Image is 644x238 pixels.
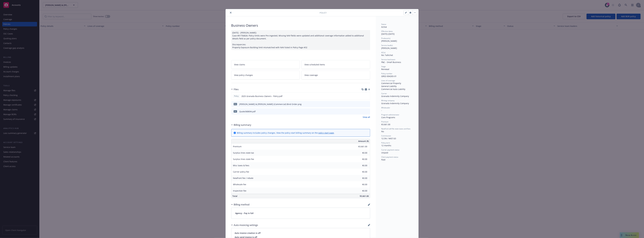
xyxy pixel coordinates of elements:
[351,144,369,149] input: 0.00
[381,68,389,71] span: Renewal
[381,116,395,119] span: Core Programs
[381,51,386,54] span: AC(s)
[234,223,258,227] h3: Auto invoicing settings
[304,63,325,66] span: View scheduled items
[231,23,370,28] div: Business Owners
[381,58,395,61] span: Service lead team
[367,110,369,113] button: preview file
[381,92,387,95] span: Carrier
[234,74,253,77] span: View policy changes
[234,95,239,97] span: Policy
[231,223,258,227] div: Auto invoicing settings
[381,109,382,112] span: -
[362,110,364,113] button: download file
[233,164,249,167] span: Misc taxes & fees
[233,170,249,173] span: Carrier policy fee
[351,176,369,180] input: 0.00
[318,132,334,134] a: policy start page
[304,74,318,77] span: View coverage
[237,131,335,134] div: Billing summary includes policy changes. View the policy start billing summary on the .
[351,182,369,187] input: 0.00
[381,151,388,154] span: Unpaid
[231,123,251,127] div: Billing summary
[381,144,391,147] span: 12 months
[239,110,256,113] div: Quote368694.pdf
[381,158,385,161] span: Paid
[234,110,237,112] span: pdf
[351,170,369,174] input: 0.00
[366,95,369,98] button: preview file
[381,72,392,75] span: Policy number
[367,103,369,106] button: preview file
[239,103,302,106] div: [PERSON_NAME] & [PERSON_NAME] (Commercial) Bind Order.png
[381,128,411,130] span: Newfront will file state taxes and fees
[381,123,390,126] span: $3,661.00
[381,95,409,98] span: Granada Indemnity Company
[381,40,397,42] span: [PERSON_NAME]
[381,85,413,88] div: General Liability
[231,71,300,80] a: View policy changes
[381,54,393,56] span: Nic Tallichet
[301,71,370,80] a: View coverage
[381,142,390,144] span: Policy term
[231,88,239,91] div: Files
[360,195,369,197] span: $3,661.00
[381,65,386,68] span: Stage
[381,47,397,49] span: [PERSON_NAME]
[301,60,370,69] a: View scheduled items
[381,130,384,133] span: No
[235,232,367,234] span: Auto invoice creation is off
[362,103,364,106] button: download file
[233,145,242,148] span: Premium
[234,103,237,105] span: png
[381,135,391,137] span: Commission
[358,140,369,143] span: Amount ($)
[351,163,369,168] input: 0.00
[233,189,246,192] span: Inspection fee
[320,11,327,14] span: Policy
[381,156,398,158] span: Client payment status
[381,26,387,28] span: Active
[351,189,369,193] input: 0.00
[351,151,369,155] input: 0.00
[381,23,386,25] span: Status
[381,99,395,102] span: Writing company
[233,177,253,179] span: Newfront fee / rebate
[381,30,393,32] span: Effective dates
[381,149,400,151] span: Carrier payment status
[362,95,364,98] button: download file
[234,123,251,127] h3: Billing summary
[381,137,396,140] span: 12.5% / $457.63
[242,95,283,98] span: 2025 Granada Business Owners - Policy.pdf
[233,158,254,160] span: Surplus lines state fee
[234,88,239,91] h3: Files
[233,151,254,154] span: Surplus lines state tax
[234,203,250,206] h3: Billing method
[233,195,237,197] span: Total
[381,44,393,47] span: Service lead(s)
[381,75,397,78] span: GR02-004265-01
[351,157,369,161] input: 0.00
[231,208,370,219] div: Agency - Pay in full
[381,114,399,116] span: Program administrator
[234,63,245,66] span: View claims
[231,60,300,69] a: View claims
[381,79,395,82] span: Lines of coverage
[381,88,413,91] div: Commercial Auto Liability
[233,183,246,186] span: Wholesale fee
[231,203,250,206] div: Billing method
[381,82,413,85] div: Commercial Property
[363,116,370,119] a: View all
[229,11,232,14] button: close
[381,106,390,109] span: Wholesaler
[381,37,391,39] span: Producer(s)
[381,102,409,105] span: Granada Indemnity Company
[231,30,370,50] div: [DATE] - [PERSON_NAME]: Case #01756826: Policy limits were Pre-ingested, Missing NAV fields were ...
[381,30,413,35] div: [DATE] - [DATE]
[381,61,401,64] span: P&C - Small Business
[381,121,389,123] span: Premium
